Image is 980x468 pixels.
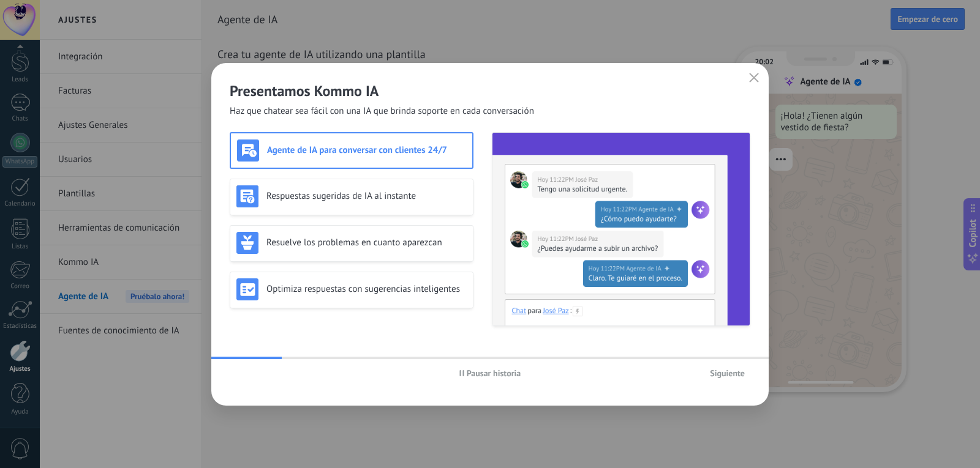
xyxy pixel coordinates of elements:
h3: Agente de IA para conversar con clientes 24/7 [267,144,466,156]
h3: Resuelve los problemas en cuanto aparezcan [266,237,467,248]
span: Haz que chatear sea fácil con una IA que brinda soporte en cada conversación [230,105,534,117]
span: Pausar historia [467,369,521,377]
h3: Respuestas sugeridas de IA al instante [266,190,467,202]
h3: Optimiza respuestas con sugerencias inteligentes [266,283,467,295]
span: Siguiente [710,369,745,377]
button: Pausar historia [454,364,527,382]
h2: Presentamos Kommo IA [230,81,750,100]
button: Siguiente [704,364,750,382]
